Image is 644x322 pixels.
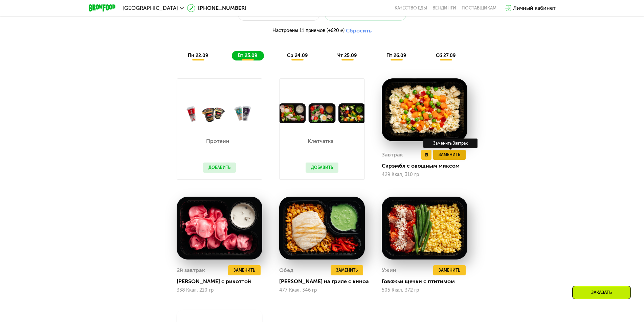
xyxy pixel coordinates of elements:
span: сб 27.09 [436,53,456,58]
button: Заменить [433,265,466,275]
div: 477 Ккал, 346 гр [279,288,365,293]
button: Заменить [433,150,466,160]
button: Заменить [331,265,363,275]
div: 505 Ккал, 372 гр [382,288,467,293]
p: Клетчатка [306,139,335,144]
div: Завтрак [382,150,403,160]
div: 338 Ккал, 210 гр [177,288,262,293]
div: Ужин [382,265,396,275]
div: Заменить Завтрак [423,139,478,148]
span: Заменить [439,151,460,158]
a: Качество еды [395,5,427,11]
span: пн 22.09 [188,53,208,58]
button: Добавить [306,163,338,173]
button: Сбросить [346,27,372,34]
span: пт 26.09 [386,53,406,58]
div: поставщикам [462,5,496,11]
span: Заменить [439,267,460,274]
span: чт 25.09 [337,53,357,58]
button: Заменить [228,265,261,275]
div: Заказать [572,286,631,299]
button: Добавить [203,163,236,173]
span: ср 24.09 [287,53,308,58]
div: [PERSON_NAME] на гриле с киноа [279,278,370,285]
span: [GEOGRAPHIC_DATA] [123,5,178,11]
span: Настроены 11 приемов (+620 ₽) [272,28,345,33]
a: [PHONE_NUMBER] [187,4,246,12]
div: Обед [279,265,293,275]
div: Личный кабинет [513,4,556,12]
div: 429 Ккал, 310 гр [382,172,467,177]
a: Вендинги [432,5,456,11]
p: Протеин [203,139,232,144]
span: вт 23.09 [238,53,257,58]
div: 2й завтрак [177,265,205,275]
span: Заменить [336,267,358,274]
span: Заменить [234,267,255,274]
div: Говяжьи щечки с птитимом [382,278,473,285]
div: Скрэмбл с овощным миксом [382,163,473,169]
div: [PERSON_NAME] с рикоттой [177,278,268,285]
